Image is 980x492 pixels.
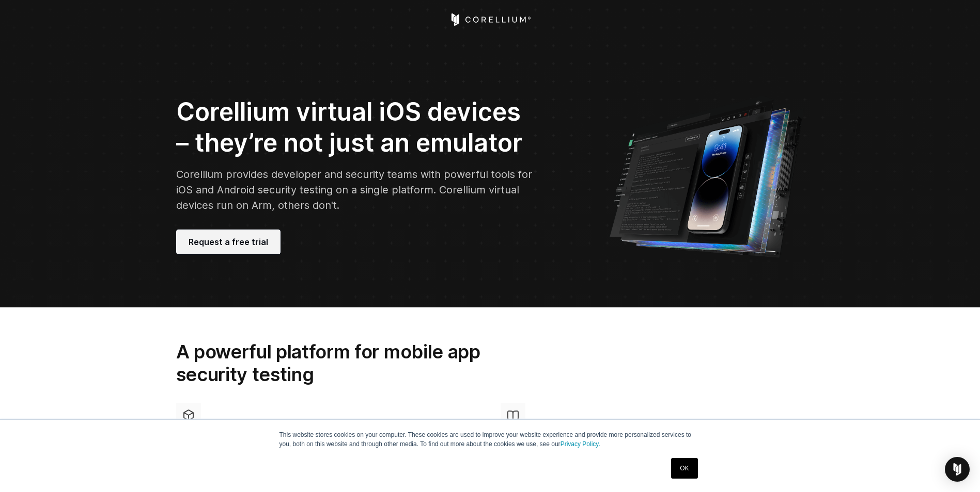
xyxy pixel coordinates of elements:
div: Open Intercom Messenger [945,457,970,482]
h2: A powerful platform for mobile app security testing [176,340,528,386]
a: OK [671,458,697,479]
a: Request a free trial [176,229,281,254]
a: Privacy Policy. [561,440,600,448]
img: Corellium UI [609,93,804,258]
p: Corellium provides developer and security teams with powerful tools for iOS and Android security ... [176,167,537,213]
h2: Corellium virtual iOS devices – they’re not just an emulator [176,96,537,158]
span: Request a free trial [189,236,268,248]
p: This website stores cookies on your computer. These cookies are used to improve your website expe... [279,430,701,449]
a: Corellium Home [449,13,531,26]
